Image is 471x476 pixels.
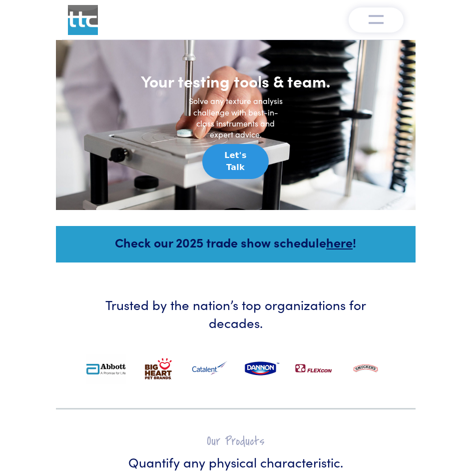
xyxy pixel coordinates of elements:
[242,354,282,384] img: dannon.gif
[86,295,386,332] h3: Trusted by the nation’s top organizations for decades.
[136,71,336,91] h1: Your testing tools & team.
[69,233,402,251] h5: Check our 2025 trade show schedule !
[86,433,386,449] h2: Our Products
[186,95,286,140] h6: Solve any texture analysis challenge with best-in-class instruments and expert advice.
[346,354,386,384] img: smuckers.gif
[62,262,410,409] a: Trusted by the nation’s top organizations for decades.
[369,12,384,24] img: menu-v1.0.png
[190,354,230,384] img: catalent.gif
[86,453,386,471] h3: Quantify any physical characteristic.
[202,144,269,179] button: Let's Talk
[349,7,404,32] button: Toggle navigation
[68,5,98,35] img: ttc_logo_1x1_v1.0.png
[86,354,126,384] img: abbott-labs.gif
[326,233,353,251] a: here
[294,354,334,384] img: flexcon.gif
[138,354,178,384] img: big_heart_pet_brands.gif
